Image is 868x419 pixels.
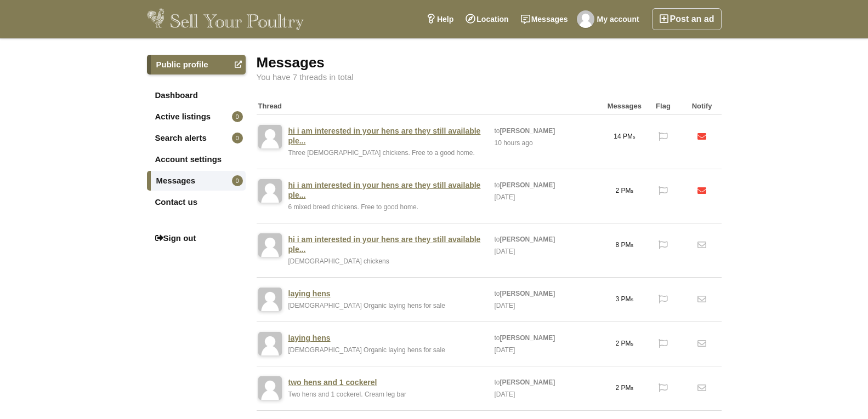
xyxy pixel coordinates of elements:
[288,346,445,354] a: [DEMOGRAPHIC_DATA] Organic laying hens for sale
[605,98,644,114] div: Messages
[495,236,555,243] a: to[PERSON_NAME]
[147,55,246,74] a: Public profile
[258,125,282,148] img: default-user-image.png
[500,236,555,243] strong: [PERSON_NAME]
[258,233,282,257] img: default-user-image.png
[258,179,282,203] img: default-user-image.png
[493,191,517,203] div: [DATE]
[493,300,517,312] div: [DATE]
[631,341,634,347] span: s
[147,128,246,148] a: Search alerts0
[232,111,243,122] span: 0
[147,171,246,191] a: Messages0
[232,133,243,144] span: 0
[500,378,555,386] strong: [PERSON_NAME]
[258,332,282,355] img: default-user-image.png
[147,107,246,127] a: Active listings0
[633,134,636,140] span: s
[147,192,246,212] a: Contact us
[258,376,282,400] img: default-user-image.png
[258,288,282,311] img: default-user-image.png
[605,120,644,153] div: 14 PM
[500,181,555,189] strong: [PERSON_NAME]
[493,137,534,149] div: 10 hours ago
[495,181,555,189] a: to[PERSON_NAME]
[652,8,722,30] a: Post an ad
[644,98,683,114] div: Flag
[515,8,574,30] a: Messages
[631,386,634,391] span: s
[288,391,406,398] a: Two hens and 1 cockerel. Cream leg bar
[605,283,644,315] div: 3 PM
[500,334,555,342] strong: [PERSON_NAME]
[288,302,445,309] a: [DEMOGRAPHIC_DATA] Organic laying hens for sale
[288,333,331,343] a: laying hens
[257,55,722,70] div: Messages
[459,8,514,30] a: Location
[577,10,594,28] img: jawed ahmed
[683,98,722,114] div: Notify
[288,257,389,265] a: [DEMOGRAPHIC_DATA] chickens
[288,234,484,254] a: hi i am interested in your hens are they still available ple...
[500,127,555,135] strong: [PERSON_NAME]
[631,243,634,248] span: s
[288,126,484,146] a: hi i am interested in your hens are they still available ple...
[288,149,475,157] a: Three [DEMOGRAPHIC_DATA] chickens. Free to a good home.
[147,150,246,169] a: Account settings
[493,245,517,257] div: [DATE]
[147,228,246,248] a: Sign out
[605,328,644,360] div: 2 PM
[495,290,555,297] a: to[PERSON_NAME]
[288,377,377,387] a: two hens and 1 cockerel
[257,73,722,82] div: You have 7 threads in total
[258,102,282,110] strong: Thread
[147,85,246,105] a: Dashboard
[495,334,555,342] a: to[PERSON_NAME]
[147,8,304,30] img: Sell Your Poultry
[493,344,517,356] div: [DATE]
[420,8,459,30] a: Help
[605,229,644,261] div: 8 PM
[605,175,644,207] div: 2 PM
[495,378,555,386] a: to[PERSON_NAME]
[493,388,517,400] div: [DATE]
[288,203,418,211] a: 6 mixed breed chickens. Free to good home.
[605,372,644,404] div: 2 PM
[288,180,484,200] a: hi i am interested in your hens are they still available ple...
[631,188,634,194] span: s
[232,175,243,186] span: 0
[288,289,331,299] a: laying hens
[631,297,634,302] span: s
[500,290,555,297] strong: [PERSON_NAME]
[495,127,555,135] a: to[PERSON_NAME]
[574,8,645,30] a: My account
